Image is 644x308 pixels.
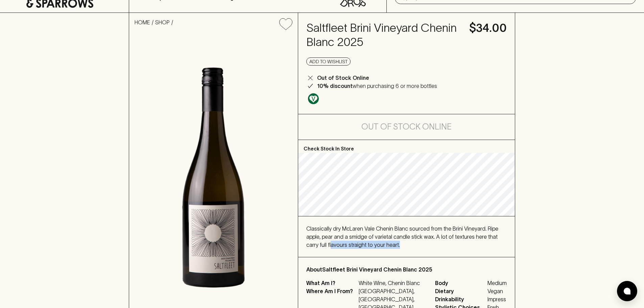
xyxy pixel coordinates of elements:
[359,279,427,287] p: White Wine, Chenin Blanc
[435,287,486,295] span: Dietary
[317,74,369,82] p: Out of Stock Online
[306,226,498,248] span: Classically dry McLaren Vale Chenin Blanc sourced from the Brini Vineyard. Ripe apple, pear and a...
[469,21,507,35] h4: $34.00
[308,93,319,104] img: Vegan
[435,279,486,287] span: Body
[306,279,357,287] p: What Am I?
[306,57,351,66] button: Add to wishlist
[306,92,320,106] a: Made without the use of any animal products.
[317,82,437,90] p: when purchasing 6 or more bottles
[277,16,295,33] button: Add to wishlist
[155,19,170,25] a: SHOP
[135,19,150,25] a: HOME
[317,83,353,89] b: 10% discount
[624,288,630,294] img: bubble-icon
[361,121,452,132] h5: Out of Stock Online
[487,279,507,287] span: Medium
[435,295,486,303] span: Drinkability
[298,140,515,153] p: Check Stock In Store
[306,265,507,274] p: About Saltfleet Brini Vineyard Chenin Blanc 2025
[487,295,507,303] span: Impress
[487,287,507,295] span: Vegan
[306,21,461,49] h4: Saltfleet Brini Vineyard Chenin Blanc 2025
